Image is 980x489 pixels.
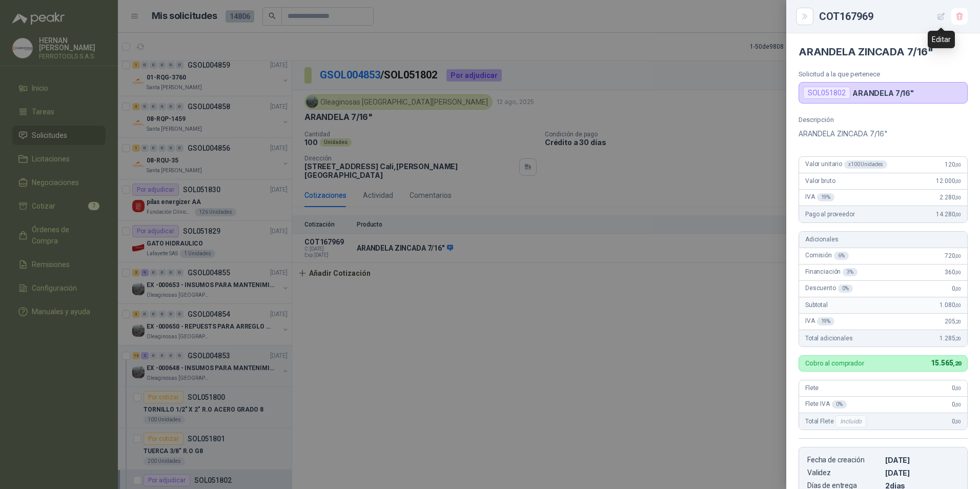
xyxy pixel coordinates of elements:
span: Total Flete [805,415,868,427]
span: 360 [945,269,961,276]
div: x 100 Unidades [844,160,887,169]
div: 19 % [817,193,835,201]
span: ,00 [955,212,961,217]
span: Comisión [805,252,849,260]
span: ,00 [955,195,961,200]
span: Pago al proveedor [805,211,855,218]
span: Subtotal [805,301,828,309]
span: 1.080 [940,301,961,309]
button: Close [799,10,811,23]
div: 0 % [832,400,847,409]
span: 0 [952,401,961,408]
div: COT167969 [819,8,968,25]
span: ,00 [955,385,961,391]
span: ,00 [955,419,961,424]
span: ,00 [955,253,961,259]
div: SOL051802 [803,87,850,99]
span: 1.285 [940,335,961,342]
span: ,00 [955,178,961,184]
p: ARANDELA ZINCADA 7/16" [799,128,968,140]
span: 14.280 [936,211,961,218]
span: IVA [805,317,834,325]
span: 120 [945,161,961,168]
div: 6 % [834,252,849,260]
span: 15.565 [931,359,961,367]
span: Descuento [805,284,853,293]
span: ,00 [955,302,961,308]
div: 19 % [817,317,835,325]
span: ,00 [955,402,961,407]
span: Flete [805,384,819,392]
h4: ARANDELA ZINCADA 7/16" [799,46,968,58]
span: 205 [945,318,961,325]
span: Financiación [805,268,857,276]
div: Incluido [835,415,866,427]
p: [DATE] [885,456,959,464]
div: 3 % [843,268,857,276]
span: 720 [945,252,961,259]
p: Cobro al comprador [805,360,864,366]
p: Solicitud a la que pertenece [799,70,968,78]
span: ,20 [955,319,961,324]
p: Fecha de creación [807,456,881,464]
span: 12.000 [936,177,961,185]
span: Valor unitario [805,160,887,169]
span: Valor bruto [805,177,835,185]
div: Editar [928,31,955,48]
p: ARANDELA 7/16" [852,89,914,97]
p: Validez [807,468,881,477]
span: ,20 [955,336,961,341]
span: 0 [952,418,961,425]
span: Flete IVA [805,400,847,409]
span: 0 [952,384,961,392]
span: ,00 [955,270,961,275]
div: Total adicionales [799,330,967,347]
span: 2.280 [940,194,961,201]
div: Adicionales [799,232,967,248]
span: 0 [952,285,961,292]
div: 0 % [838,284,853,293]
span: ,20 [953,360,961,367]
span: IVA [805,193,834,201]
p: Descripción [799,116,968,124]
span: ,00 [955,286,961,292]
span: ,00 [955,162,961,168]
p: [DATE] [885,468,959,477]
